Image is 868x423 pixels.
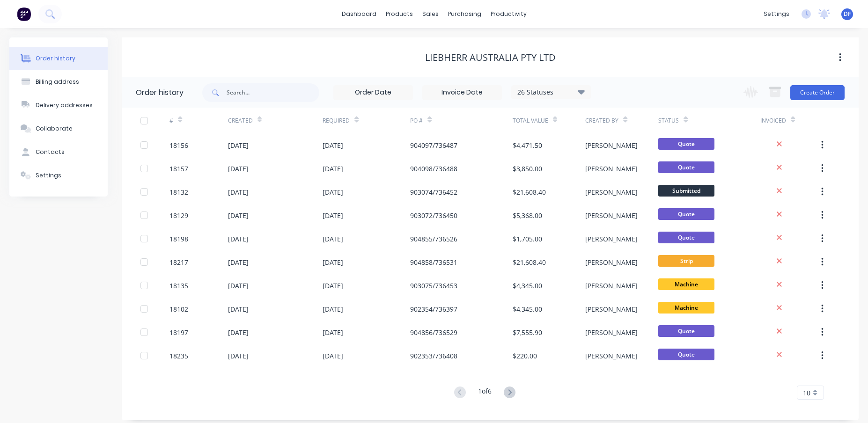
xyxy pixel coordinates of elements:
div: [DATE] [228,281,249,291]
span: Machine [658,302,714,314]
div: [DATE] [228,257,249,267]
div: 26 Statuses [512,87,590,97]
div: [DATE] [323,211,343,220]
div: 903072/736450 [410,211,457,220]
input: Search... [227,83,319,102]
div: Settings [36,171,61,180]
div: $4,345.00 [513,281,542,291]
div: 18198 [169,234,188,244]
div: $5,368.00 [513,211,542,220]
div: [DATE] [323,281,343,291]
div: [DATE] [323,140,343,150]
div: [DATE] [228,328,249,337]
span: DF [844,10,851,18]
button: Create Order [790,85,845,100]
div: Delivery addresses [36,101,93,109]
div: 18156 [169,140,188,150]
div: [PERSON_NAME] [585,328,638,337]
div: [DATE] [228,351,249,361]
input: Invoice Date [423,86,501,100]
div: [DATE] [228,234,249,244]
div: [DATE] [228,211,249,220]
div: 18102 [169,304,188,314]
div: Total Value [513,108,586,133]
div: # [169,117,173,125]
button: Billing address [9,70,108,94]
img: Factory [17,7,31,21]
div: [PERSON_NAME] [585,304,638,314]
span: Quote [658,161,714,173]
div: PO # [410,108,512,133]
div: Invoiced [760,108,819,133]
div: 18235 [169,351,188,361]
span: Quote [658,349,714,360]
div: 904856/736529 [410,328,457,337]
div: Created [228,108,323,133]
div: [PERSON_NAME] [585,140,638,150]
div: $3,850.00 [513,164,542,174]
div: [DATE] [323,187,343,197]
div: $21,608.40 [513,257,546,267]
div: Billing address [36,78,79,86]
div: Liebherr Australia Pty Ltd [425,52,556,63]
div: [PERSON_NAME] [585,211,638,220]
div: [PERSON_NAME] [585,281,638,291]
div: 902353/736408 [410,351,457,361]
div: 18217 [169,257,188,267]
div: products [381,7,418,21]
div: Status [658,117,679,125]
div: Order history [36,54,75,63]
span: Machine [658,278,714,290]
div: settings [759,7,794,21]
div: [DATE] [228,304,249,314]
div: sales [418,7,443,21]
div: $1,705.00 [513,234,542,244]
div: [DATE] [323,304,343,314]
div: 904097/736487 [410,140,457,150]
div: 18132 [169,187,188,197]
div: [PERSON_NAME] [585,234,638,244]
div: [DATE] [323,164,343,174]
div: [DATE] [323,257,343,267]
div: [DATE] [323,234,343,244]
div: Created By [585,108,658,133]
div: 903075/736453 [410,281,457,291]
div: $7,555.90 [513,328,542,337]
button: Collaborate [9,117,108,140]
span: Submitted [658,185,714,197]
span: Quote [658,232,714,243]
div: Required [323,108,410,133]
div: [DATE] [323,351,343,361]
div: Created By [585,117,618,125]
div: Collaborate [36,124,73,133]
div: $21,608.40 [513,187,546,197]
div: [DATE] [228,164,249,174]
div: [PERSON_NAME] [585,351,638,361]
div: Order history [136,87,184,98]
div: 904098/736488 [410,164,457,174]
div: $220.00 [513,351,537,361]
span: Quote [658,138,714,150]
div: [PERSON_NAME] [585,257,638,267]
div: productivity [486,7,531,21]
div: PO # [410,117,423,125]
div: [DATE] [323,328,343,337]
div: $4,345.00 [513,304,542,314]
button: Delivery addresses [9,94,108,117]
div: Status [658,108,760,133]
div: 903074/736452 [410,187,457,197]
div: 18197 [169,328,188,337]
span: 10 [803,388,810,398]
div: 18129 [169,211,188,220]
div: [DATE] [228,140,249,150]
span: Quote [658,325,714,337]
div: [PERSON_NAME] [585,164,638,174]
button: Settings [9,164,108,187]
div: 902354/736397 [410,304,457,314]
div: [PERSON_NAME] [585,187,638,197]
input: Order Date [334,86,412,100]
div: 1 of 6 [478,386,492,400]
div: Contacts [36,148,65,156]
button: Order history [9,47,108,70]
div: Invoiced [760,117,786,125]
